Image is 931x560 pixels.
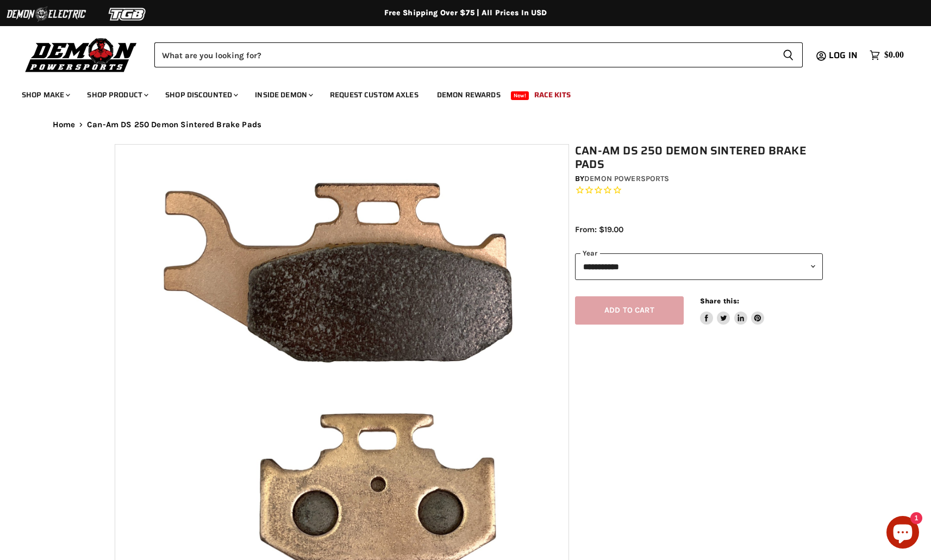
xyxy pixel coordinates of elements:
[79,84,155,106] a: Shop Product
[322,84,427,106] a: Request Custom Axles
[14,79,901,106] ul: Main menu
[154,42,803,67] form: Product
[31,8,901,18] div: Free Shipping Over $75 | All Prices In USD
[864,47,909,63] a: $0.00
[700,296,765,325] aside: Share this:
[824,51,864,60] a: Log in
[575,253,823,280] select: year
[157,84,245,106] a: Shop Discounted
[584,174,669,183] a: Demon Powersports
[53,120,76,129] a: Home
[526,84,579,106] a: Race Kits
[829,48,858,62] span: Log in
[575,173,823,185] div: by
[31,120,901,129] nav: Breadcrumbs
[700,297,739,305] span: Share this:
[575,144,823,171] h1: Can-Am DS 250 Demon Sintered Brake Pads
[14,84,77,106] a: Shop Make
[429,84,509,106] a: Demon Rewards
[575,225,623,234] span: From: $19.00
[154,42,774,67] input: Search
[511,91,529,100] span: New!
[774,42,803,67] button: Search
[884,50,904,60] span: $0.00
[22,35,141,74] img: Demon Powersports
[575,185,823,196] span: Rated 0.0 out of 5 stars 0 reviews
[87,120,261,129] span: Can-Am DS 250 Demon Sintered Brake Pads
[87,4,168,24] img: TGB Logo 2
[247,84,320,106] a: Inside Demon
[883,516,922,551] inbox-online-store-chat: Shopify online store chat
[5,4,87,24] img: Demon Electric Logo 2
